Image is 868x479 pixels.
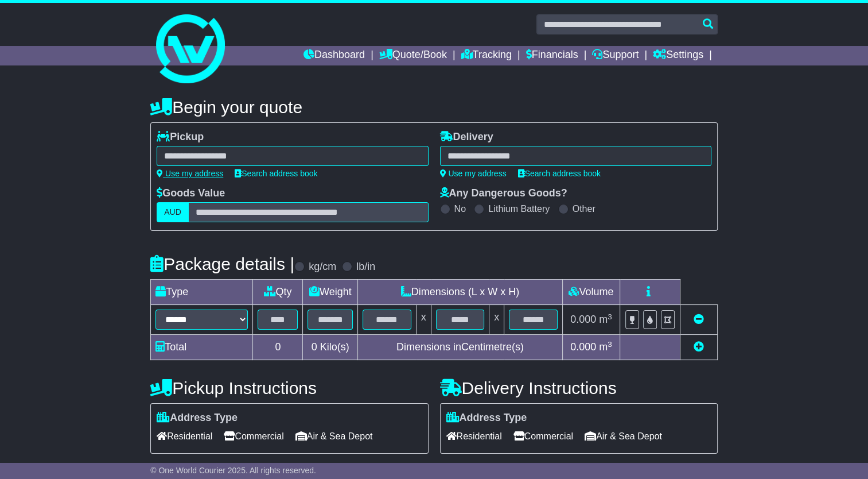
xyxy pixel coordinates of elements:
[157,202,189,222] label: AUD
[440,131,493,144] label: Delivery
[526,46,578,65] a: Financials
[608,340,612,349] sup: 3
[454,203,466,214] label: No
[150,98,718,117] h4: Begin your quote
[608,312,612,321] sup: 3
[303,280,358,305] td: Weight
[379,46,447,65] a: Quote/Book
[416,305,431,335] td: x
[440,378,718,397] h4: Delivery Instructions
[312,341,317,353] span: 0
[573,203,595,214] label: Other
[653,46,703,65] a: Settings
[295,427,373,445] span: Air & Sea Depot
[150,378,428,397] h4: Pickup Instructions
[599,314,612,325] span: m
[461,46,512,65] a: Tracking
[224,427,283,445] span: Commercial
[599,341,612,353] span: m
[356,261,375,273] label: lb/in
[309,261,336,273] label: kg/cm
[694,314,704,325] a: Remove this item
[157,412,238,424] label: Address Type
[446,412,527,424] label: Address Type
[518,169,601,178] a: Search address book
[151,280,253,305] td: Type
[157,169,223,178] a: Use my address
[358,280,563,305] td: Dimensions (L x W x H)
[446,427,502,445] span: Residential
[440,169,507,178] a: Use my address
[562,280,620,305] td: Volume
[513,427,573,445] span: Commercial
[150,254,294,273] h4: Package details |
[157,187,225,200] label: Goods Value
[157,131,204,144] label: Pickup
[157,427,212,445] span: Residential
[150,466,316,475] span: © One World Courier 2025. All rights reserved.
[592,46,639,65] a: Support
[585,427,662,445] span: Air & Sea Depot
[570,314,596,325] span: 0.000
[235,169,317,178] a: Search address book
[694,341,704,353] a: Add new item
[303,335,358,360] td: Kilo(s)
[570,341,596,353] span: 0.000
[253,280,303,305] td: Qty
[488,203,550,214] label: Lithium Battery
[303,46,365,65] a: Dashboard
[253,335,303,360] td: 0
[440,187,567,200] label: Any Dangerous Goods?
[358,335,563,360] td: Dimensions in Centimetre(s)
[151,335,253,360] td: Total
[489,305,504,335] td: x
